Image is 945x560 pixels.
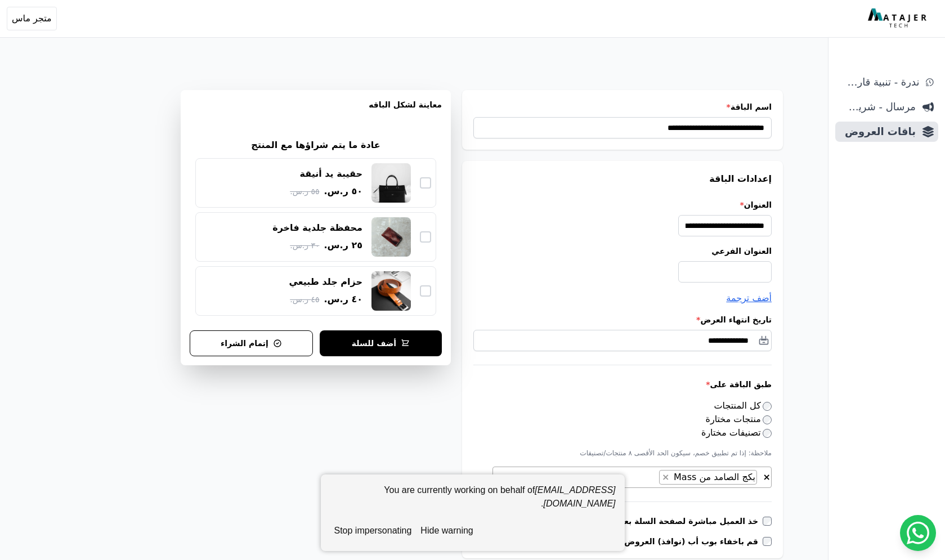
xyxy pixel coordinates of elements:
[763,402,772,411] input: كل المنتجات
[416,519,477,542] button: hide warning
[706,414,772,424] label: منتجات مختارة
[763,470,771,481] button: قم بإزالة كل العناصر
[289,276,363,288] div: حزام جلد طبيعي
[662,472,669,482] span: ×
[671,472,756,482] span: بكج الصامد من Mass
[473,199,772,210] label: العنوان
[660,471,671,484] button: Remove item
[473,101,772,113] label: اسم الباقة
[650,471,656,485] textarea: Search
[190,330,313,356] button: إتمام الشراء
[535,485,615,508] em: [EMAIL_ADDRESS][DOMAIN_NAME]
[868,8,929,29] img: MatajerTech Logo
[763,472,771,482] span: ×
[320,330,442,356] button: أضف للسلة
[506,536,763,547] label: قم باخفاء بوب أب (نوافذ) العروض الخاصة بسلة من صفحة المنتج
[300,168,362,180] div: حقيبة يد أنيقة
[330,483,616,519] div: You are currently working on behalf of .
[726,293,772,303] span: أضف ترجمة
[371,271,411,311] img: حزام جلد طبيعي
[324,293,362,306] span: ٤٠ ر.س.
[835,72,938,92] a: ندرة - تنبية قارب علي النفاذ
[272,222,362,234] div: محفظة جلدية فاخرة
[290,186,319,198] span: ٥٥ ر.س.
[7,7,57,30] button: متجر ماس
[568,516,763,527] label: خذ العميل مباشرة لصفحة السلة بعد اضافة المنتج
[835,97,938,117] a: مرسال - شريط دعاية
[324,185,362,198] span: ٥٠ ر.س.
[659,470,757,485] li: بكج الصامد من Mass
[714,400,772,411] label: كل المنتجات
[290,294,319,306] span: ٤٥ ر.س.
[840,124,916,140] span: باقات العروض
[371,217,411,257] img: محفظة جلدية فاخرة
[701,427,772,438] label: تصنيفات مختارة
[324,239,362,252] span: ٢٥ ر.س.
[251,138,380,152] h2: عادة ما يتم شراؤها مع المنتج
[763,429,772,438] input: تصنيفات مختارة
[290,240,319,252] span: ٣٠ ر.س.
[190,99,442,124] h3: معاينة لشكل الباقه
[726,292,772,305] button: أضف ترجمة
[473,379,772,390] label: طبق الباقة على
[330,519,416,542] button: stop impersonating
[473,449,772,458] p: ملاحظة: إذا تم تطبيق خصم، سيكون الحد الأقصى ٨ منتجات/تصنيفات
[473,172,772,186] h3: إعدادات الباقة
[371,163,411,203] img: حقيبة يد أنيقة
[473,245,772,257] label: العنوان الفرعي
[840,74,919,90] span: ندرة - تنبية قارب علي النفاذ
[840,99,916,115] span: مرسال - شريط دعاية
[835,122,938,142] a: باقات العروض
[763,415,772,424] input: منتجات مختارة
[12,12,52,25] span: متجر ماس
[473,314,772,325] label: تاريخ انتهاء العرض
